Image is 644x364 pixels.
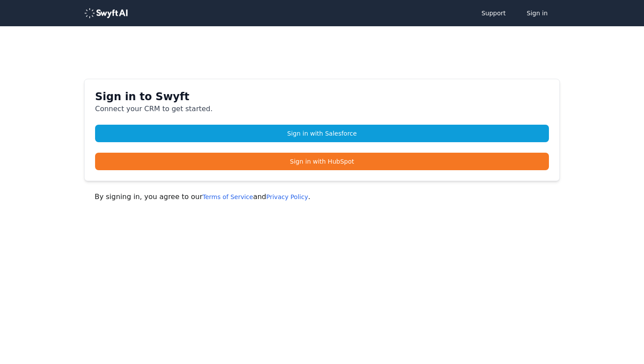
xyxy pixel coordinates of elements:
[473,4,514,22] a: Support
[84,8,128,18] img: logo-488353a97b7647c9773e25e94dd66c4536ad24f66c59206894594c5eb3334934.png
[95,104,549,114] p: Connect your CRM to get started.
[95,153,549,170] a: Sign in with HubSpot
[266,193,308,200] a: Privacy Policy
[95,125,549,142] a: Sign in with Salesforce
[202,193,253,200] a: Terms of Service
[95,192,549,202] p: By signing in, you agree to our and .
[95,90,549,104] h1: Sign in to Swyft
[518,4,556,22] button: Sign in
